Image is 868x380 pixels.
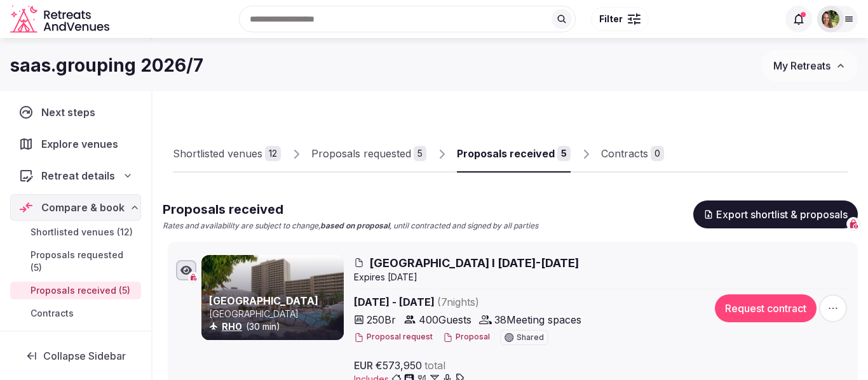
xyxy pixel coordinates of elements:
[517,334,544,341] span: Shared
[41,200,125,215] span: Compare & book
[443,332,490,343] button: Proposal
[10,53,203,78] h1: saas.grouping 2026/7
[31,226,133,239] span: Shortlisted venues (12)
[41,136,123,152] span: Explore venues
[693,200,858,228] button: Export shortlist & proposals
[761,50,858,82] button: My Retreats
[10,5,112,34] a: Visit the homepage
[715,294,817,322] button: Request contract
[369,255,579,271] span: [GEOGRAPHIC_DATA] I [DATE]-[DATE]
[354,332,433,343] button: Proposal request
[367,312,396,327] span: 250 Br
[354,358,373,373] span: EUR
[651,146,664,161] div: 0
[41,105,100,120] span: Next steps
[10,131,141,157] a: Explore venues
[31,249,136,274] span: Proposals requested (5)
[173,136,281,173] a: Shortlisted venues12
[437,296,479,308] span: ( 7 night s )
[10,99,141,126] a: Next steps
[31,307,74,320] span: Contracts
[10,330,141,357] a: Notifications
[163,200,538,218] h2: Proposals received
[209,308,341,320] p: [GEOGRAPHIC_DATA]
[43,350,126,362] span: Collapse Sidebar
[320,221,390,230] strong: based on proposal
[10,305,141,322] a: Contracts
[424,358,445,373] span: total
[601,136,664,173] a: Contracts0
[222,321,242,332] a: RHO
[31,284,130,297] span: Proposals received (5)
[209,320,341,333] div: (30 min)
[173,146,262,161] div: Shortlisted venues
[494,312,581,327] span: 38 Meeting spaces
[265,146,281,161] div: 12
[457,136,571,173] a: Proposals received5
[773,60,831,72] span: My Retreats
[419,312,471,327] span: 400 Guests
[10,5,112,34] svg: Retreats and Venues company logo
[10,223,141,241] a: Shortlisted venues (12)
[354,294,697,310] span: [DATE] - [DATE]
[601,146,648,161] div: Contracts
[557,146,571,161] div: 5
[414,146,426,161] div: 5
[376,358,422,373] span: €573,950
[822,10,839,28] img: Shay Tippie
[591,7,649,31] button: Filter
[10,282,141,299] a: Proposals received (5)
[222,320,242,333] button: RHO
[354,271,850,284] div: Expire s [DATE]
[599,13,623,25] span: Filter
[10,342,141,370] button: Collapse Sidebar
[209,294,318,307] a: [GEOGRAPHIC_DATA]
[457,146,555,161] div: Proposals received
[10,246,141,277] a: Proposals requested (5)
[311,136,426,173] a: Proposals requested5
[311,146,411,161] div: Proposals requested
[41,168,115,183] span: Retreat details
[163,221,538,232] p: Rates and availability are subject to change, , until contracted and signed by all parties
